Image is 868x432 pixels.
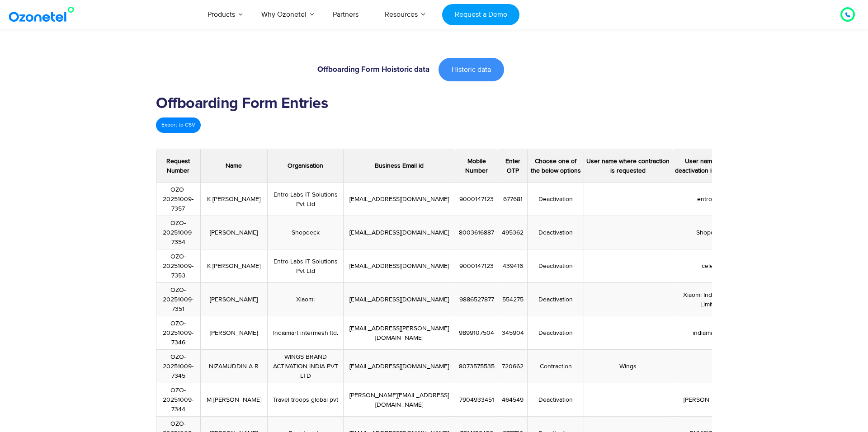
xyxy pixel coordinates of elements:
[672,216,749,249] td: Shopdeck
[528,316,584,350] td: Deactivation
[672,249,749,283] td: celekt
[528,149,584,183] th: Choose one of the below options
[452,66,491,73] span: Historic data
[498,216,528,249] td: 495362
[200,383,268,417] td: M [PERSON_NAME]
[268,350,344,383] td: WINGS BRAND ACTIVATION INDIA PVT LTD
[156,95,712,113] h2: Offboarding Form Entries
[498,249,528,283] td: 439416
[528,383,584,417] td: Deactivation
[442,4,519,25] a: Request a Demo
[200,350,268,383] td: NIZAMUDDIN A R
[156,283,201,316] td: OZO-20251009-7351
[455,283,498,316] td: 9886527877
[455,149,498,183] th: Mobile Number
[268,216,344,249] td: Shopdeck
[455,249,498,283] td: 9000147123
[528,249,584,283] td: Deactivation
[344,216,455,249] td: [EMAIL_ADDRESS][DOMAIN_NAME]
[200,149,268,183] th: Name
[455,316,498,350] td: 9899107504
[156,383,201,417] td: OZO-20251009-7344
[344,383,455,417] td: [PERSON_NAME][EMAIL_ADDRESS][DOMAIN_NAME]
[200,249,268,283] td: K [PERSON_NAME]
[584,350,672,383] td: Wings
[156,117,201,133] a: Export to CSV
[344,149,455,183] th: Business Email id
[672,183,749,216] td: entrolabs
[672,283,749,316] td: Xiaomi India Private Limited
[344,350,455,383] td: [EMAIL_ADDRESS][DOMAIN_NAME]
[528,283,584,316] td: Deactivation
[344,316,455,350] td: [EMAIL_ADDRESS][PERSON_NAME][DOMAIN_NAME]
[455,183,498,216] td: 9000147123
[268,183,344,216] td: Entro Labs IT Solutions Pvt Ltd
[268,283,344,316] td: Xiaomi
[200,283,268,316] td: [PERSON_NAME]
[455,350,498,383] td: 8073575535
[160,66,429,74] h6: Offboarding Form Hoistoric data
[455,216,498,249] td: 8003616887
[498,149,528,183] th: Enter OTP
[200,316,268,350] td: [PERSON_NAME]
[268,249,344,283] td: Entro Labs IT Solutions Pvt Ltd
[344,183,455,216] td: [EMAIL_ADDRESS][DOMAIN_NAME]
[498,350,528,383] td: 720662
[672,383,749,417] td: [PERSON_NAME] S
[498,316,528,350] td: 345904
[498,183,528,216] td: 677681
[672,316,749,350] td: indiamart_cc
[344,249,455,283] td: [EMAIL_ADDRESS][DOMAIN_NAME]
[268,383,344,417] td: Travel troops global pvt
[156,350,201,383] td: OZO-20251009-7345
[156,316,201,350] td: OZO-20251009-7346
[200,183,268,216] td: K [PERSON_NAME]
[528,350,584,383] td: Contraction
[672,149,749,183] th: User name where deactivation is requested
[498,383,528,417] td: 464549
[528,183,584,216] td: Deactivation
[268,149,344,183] th: Organisation
[156,249,201,283] td: OZO-20251009-7353
[455,383,498,417] td: 7904933451
[156,149,201,183] th: Request Number
[156,216,201,249] td: OZO-20251009-7354
[156,183,201,216] td: OZO-20251009-7357
[200,216,268,249] td: [PERSON_NAME]
[344,283,455,316] td: [EMAIL_ADDRESS][DOMAIN_NAME]
[439,58,504,81] a: Historic data
[498,283,528,316] td: 554275
[528,216,584,249] td: Deactivation
[584,149,672,183] th: User name where contraction is requested
[268,316,344,350] td: Indiamart intermesh ltd.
